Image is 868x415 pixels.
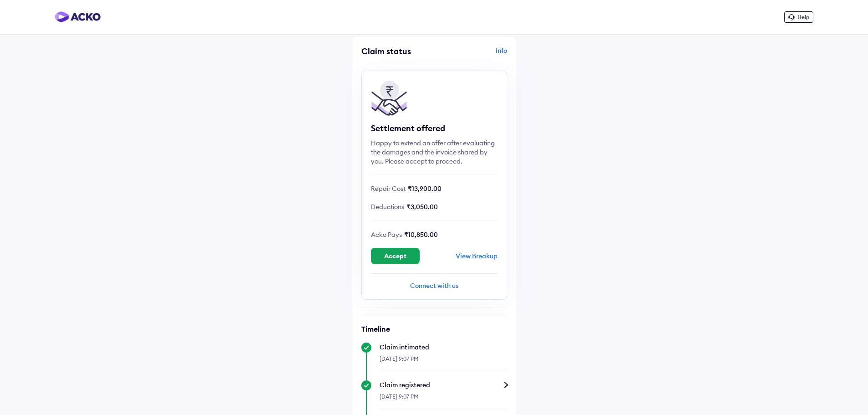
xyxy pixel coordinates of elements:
[371,138,498,166] div: Happy to extend an offer after evaluating the damages and the invoice shared by you. Please accep...
[371,184,406,193] span: Repair Cost
[456,252,498,260] div: View Breakup
[380,352,507,371] div: [DATE] 9:07 PM
[371,123,498,134] div: Settlement offered
[371,281,498,290] div: Connect with us
[380,343,507,352] div: Claim intimated
[361,324,507,333] h6: Timeline
[361,46,432,56] div: Claim status
[797,14,809,20] span: Help
[380,389,507,409] div: [DATE] 9:07 PM
[437,46,507,63] div: Info
[55,11,101,22] img: horizontal-gradient.png
[408,184,442,193] span: ₹13,900.00
[371,231,402,239] span: Acko Pays
[371,203,404,211] span: Deductions
[371,248,420,264] button: Accept
[380,380,507,389] div: Claim registered
[406,203,438,211] span: ₹3,050.00
[404,231,438,239] span: ₹10,850.00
